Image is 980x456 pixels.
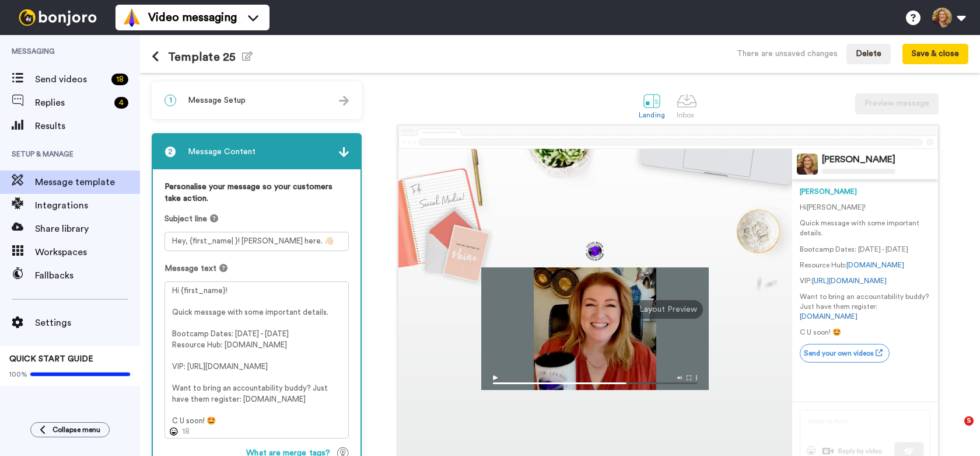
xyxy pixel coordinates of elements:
[152,50,253,64] h1: Template 25
[633,300,703,319] div: Layout Preview
[812,277,887,284] a: [URL][DOMAIN_NAME]
[481,370,709,390] img: player-controls-full.svg
[797,154,818,175] img: Profile Image
[35,245,140,259] span: Workspaces
[35,199,140,213] span: Integrations
[35,119,140,133] span: Results
[339,96,349,106] img: arrow.svg
[639,111,665,119] div: Landing
[902,44,968,65] button: Save & close
[339,147,349,157] img: arrow.svg
[800,292,930,322] p: Want to bring an accountability buddy? Just have them register:
[164,181,349,204] label: Personalise your message so your customers take action.
[737,48,838,60] div: There are unsaved changes
[152,82,362,119] div: 1Message Setup
[800,276,930,286] p: VIP:
[164,213,207,225] span: Subject line
[800,344,890,363] a: Send your own videos
[114,97,128,109] div: 4
[800,245,930,255] p: Bootcamp Dates: [DATE] - [DATE]
[123,8,141,27] img: vm-color.svg
[35,96,110,110] span: Replies
[35,72,107,86] span: Send videos
[164,263,216,274] span: Message text
[800,218,930,238] p: Quick message with some important details.
[52,425,100,434] span: Collapse menu
[35,269,140,283] span: Fallbacks
[800,203,930,213] p: Hi [PERSON_NAME] !
[35,316,140,330] span: Settings
[111,74,128,85] div: 18
[633,85,671,125] a: Landing
[846,262,904,269] a: [DOMAIN_NAME]
[164,232,349,251] textarea: Hey, {first_name| }! [PERSON_NAME] here. 👋🏻
[855,93,939,114] button: Preview message
[35,222,140,236] span: Share library
[940,416,968,444] iframe: Intercom live chat
[14,9,101,26] img: bj-logo-header-white.svg
[671,85,703,125] a: Inbox
[584,241,605,262] img: c0a8bcd3-05d9-4d39-933a-1b7a5a22077c
[800,313,857,320] a: [DOMAIN_NAME]
[35,175,140,189] span: Message template
[800,187,930,197] div: [PERSON_NAME]
[677,111,697,119] div: Inbox
[148,9,237,26] span: Video messaging
[164,281,349,438] textarea: Hi {first_name}! Quick message with some important details. Bootcamp Dates: [DATE] - [DATE] Resou...
[188,146,256,158] span: Message Content
[9,370,27,379] span: 100%
[164,146,176,158] span: 2
[846,44,891,65] button: Delete
[164,95,176,106] span: 1
[800,328,930,337] p: C U soon! 🤩
[964,416,974,426] span: 5
[9,355,93,363] span: QUICK START GUIDE
[800,260,930,270] p: Resource Hub:
[822,154,895,165] div: [PERSON_NAME]
[188,95,246,106] span: Message Setup
[30,422,110,437] button: Collapse menu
